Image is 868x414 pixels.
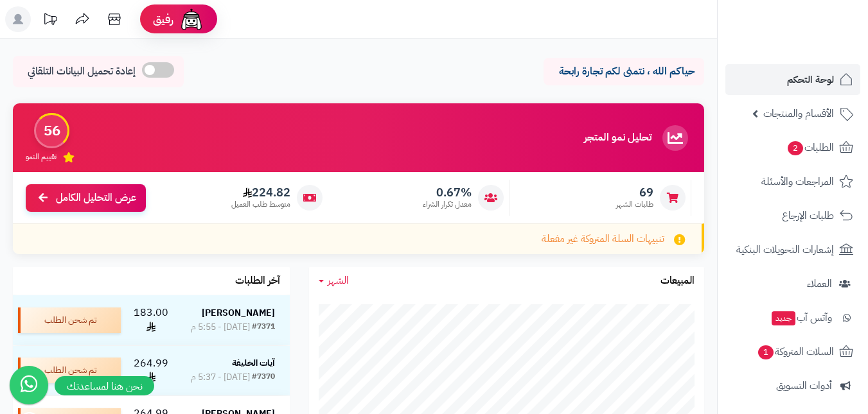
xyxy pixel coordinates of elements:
div: [DATE] - 5:55 م [191,321,250,334]
div: #7371 [252,321,275,334]
span: العملاء [807,275,832,293]
td: 183.00 [126,295,176,345]
span: متوسط طلب العميل [231,199,290,210]
a: إشعارات التحويلات البنكية [725,234,860,265]
strong: [PERSON_NAME] [202,306,275,320]
span: أدوات التسويق [776,377,832,395]
div: تم شحن الطلب [18,358,121,383]
span: عرض التحليل الكامل [56,191,136,205]
a: العملاء [725,268,860,299]
div: تم شحن الطلب [18,307,121,333]
a: الشهر [319,273,349,288]
span: وآتس آب [770,309,832,327]
img: ai-face.png [179,6,204,32]
span: 69 [616,185,653,200]
a: وآتس آبجديد [725,302,860,333]
a: لوحة التحكم [725,64,860,95]
span: تقييم النمو [26,151,57,162]
span: 224.82 [231,185,290,200]
span: طلبات الإرجاع [782,207,834,225]
h3: المبيعات [660,275,695,287]
span: 2 [788,141,803,155]
a: تحديثات المنصة [34,6,66,35]
span: 1 [758,345,774,359]
a: السلات المتروكة1 [725,336,860,367]
span: 0.67% [423,185,472,200]
a: طلبات الإرجاع [725,200,860,231]
a: الطلبات2 [725,132,860,163]
span: الشهر [328,273,349,288]
a: أدوات التسويق [725,370,860,401]
img: logo-2.png [781,36,856,63]
strong: آيات الخليفة [232,356,275,370]
a: عرض التحليل الكامل [26,184,146,212]
p: حياكم الله ، نتمنى لكم تجارة رابحة [553,64,695,79]
td: 264.99 [126,346,176,396]
span: معدل تكرار الشراء [423,199,472,210]
span: رفيق [153,12,173,27]
span: الأقسام والمنتجات [763,105,834,123]
div: [DATE] - 5:37 م [191,371,250,384]
span: إعادة تحميل البيانات التلقائي [28,64,136,79]
span: المراجعات والأسئلة [761,173,834,191]
span: طلبات الشهر [616,199,653,210]
span: لوحة التحكم [787,71,834,89]
span: الطلبات [786,139,834,157]
div: #7370 [252,371,275,384]
span: تنبيهات السلة المتروكة غير مفعلة [542,232,664,246]
span: إشعارات التحويلات البنكية [736,241,834,259]
a: المراجعات والأسئلة [725,166,860,197]
span: جديد [772,311,795,325]
h3: تحليل نمو المتجر [584,132,651,144]
h3: آخر الطلبات [235,275,280,287]
span: السلات المتروكة [757,343,834,361]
